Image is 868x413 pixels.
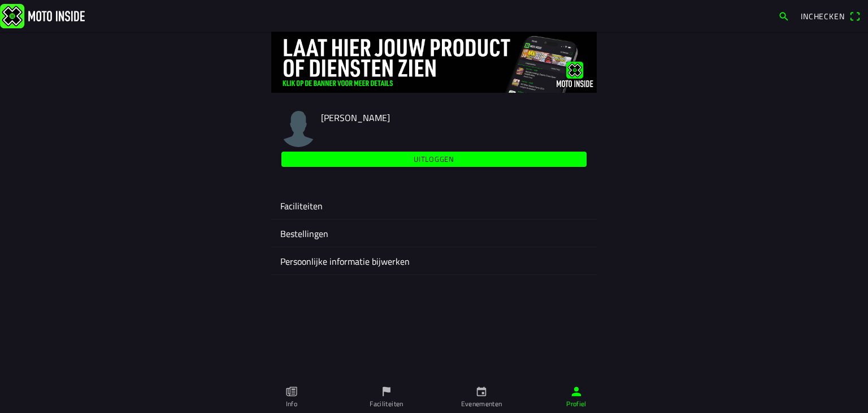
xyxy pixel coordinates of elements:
a: Incheckenqr scanner [795,6,866,25]
ion-label: Profiel [566,399,587,409]
ion-button: Uitloggen [281,152,587,167]
ion-icon: calendar [475,385,488,398]
span: Inchecken [801,10,845,22]
ion-label: Persoonlijke informatie bijwerken [280,255,588,268]
img: moto-inside-avatar.png [280,111,316,147]
ion-label: Bestellingen [280,227,588,240]
span: [PERSON_NAME] [321,111,390,124]
img: 4Lg0uCZZgYSq9MW2zyHRs12dBiEH1AZVHKMOLPl0.jpg [271,32,597,93]
ion-icon: flag [380,385,393,398]
ion-label: Info [286,399,297,409]
ion-label: Faciliteiten [370,399,403,409]
ion-icon: person [570,385,583,398]
ion-icon: paper [285,385,298,398]
ion-label: Evenementen [461,399,502,409]
a: search [772,6,795,25]
ion-label: Faciliteiten [280,199,588,213]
